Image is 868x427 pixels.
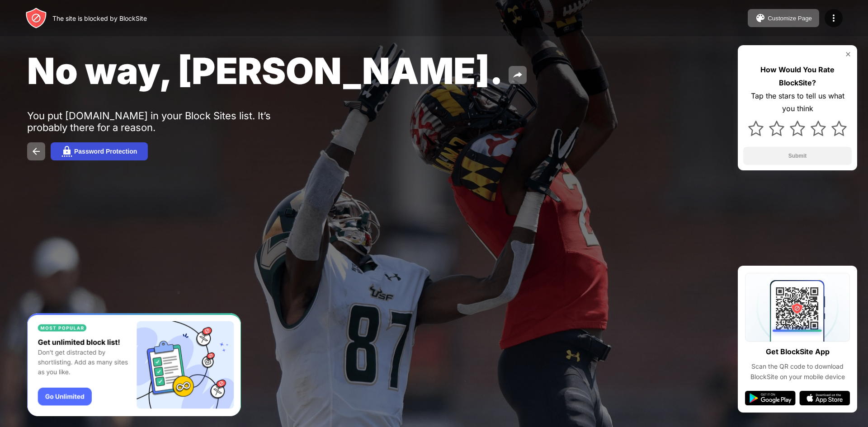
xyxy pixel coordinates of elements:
[748,121,764,136] img: star.svg
[768,15,812,22] div: Customize Page
[844,51,852,58] img: rate-us-close.svg
[27,313,241,417] iframe: Banner
[743,63,852,89] div: How Would You Rate BlockSite?
[790,121,805,136] img: star.svg
[743,147,852,165] button: Submit
[743,89,852,116] div: Tap the stars to tell us what you think
[745,361,850,382] div: Scan the QR code to download BlockSite on your mobile device
[27,49,503,93] span: No way, [PERSON_NAME].
[74,148,137,155] div: Password Protection
[811,121,826,136] img: star.svg
[31,146,42,157] img: back.svg
[27,110,307,133] div: You put [DOMAIN_NAME] in your Block Sites list. It’s probably there for a reason.
[831,121,847,136] img: star.svg
[748,9,819,27] button: Customize Page
[766,345,830,358] div: Get BlockSite App
[51,142,148,160] button: Password Protection
[52,14,147,22] div: The site is blocked by BlockSite
[769,121,784,136] img: star.svg
[25,7,47,29] img: header-logo.svg
[61,146,72,157] img: password.svg
[512,70,523,80] img: share.svg
[745,273,850,342] img: qrcode.svg
[755,13,766,23] img: pallet.svg
[828,13,839,23] img: menu-icon.svg
[799,391,850,405] img: app-store.svg
[745,391,796,405] img: google-play.svg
